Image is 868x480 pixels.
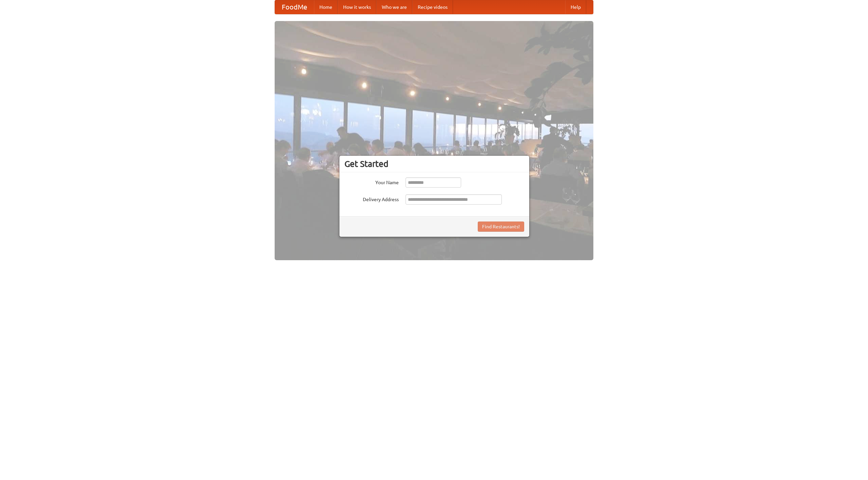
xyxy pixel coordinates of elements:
a: Home [314,0,338,14]
a: FoodMe [275,0,314,14]
button: Find Restaurants! [478,222,524,232]
label: Delivery Address [344,194,399,203]
a: Help [565,0,586,14]
a: Recipe videos [412,0,453,14]
a: Who we are [376,0,412,14]
h3: Get Started [344,159,524,169]
label: Your Name [344,177,399,186]
a: How it works [338,0,376,14]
